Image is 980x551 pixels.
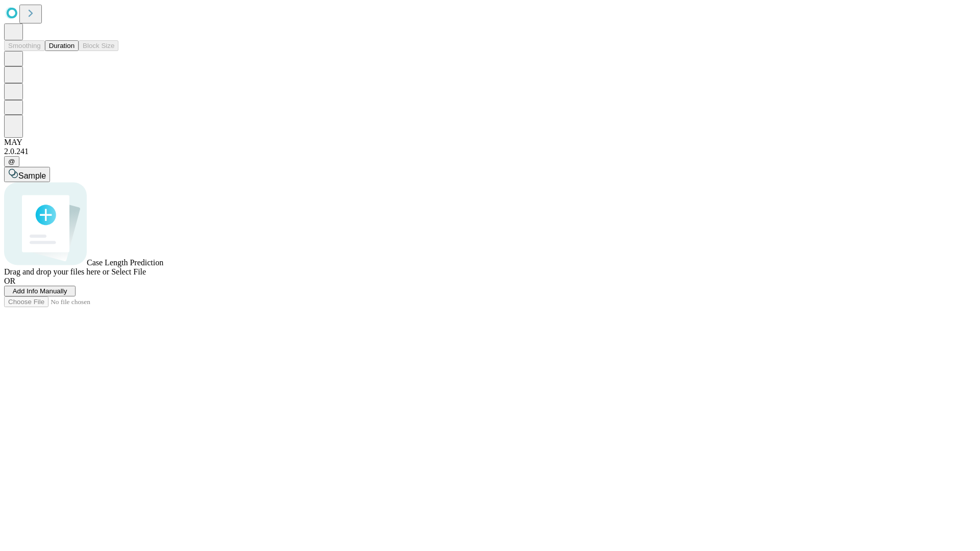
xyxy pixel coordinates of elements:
[4,138,976,147] div: MAY
[4,156,19,167] button: @
[4,167,50,182] button: Sample
[4,147,976,156] div: 2.0.241
[4,286,76,296] button: Add Info Manually
[18,171,46,180] span: Sample
[45,40,79,51] button: Duration
[13,287,67,295] span: Add Info Manually
[111,267,146,276] span: Select File
[4,267,109,276] span: Drag and drop your files here or
[8,158,15,165] span: @
[4,277,15,285] span: OR
[79,40,118,51] button: Block Size
[4,40,45,51] button: Smoothing
[87,258,163,267] span: Case Length Prediction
